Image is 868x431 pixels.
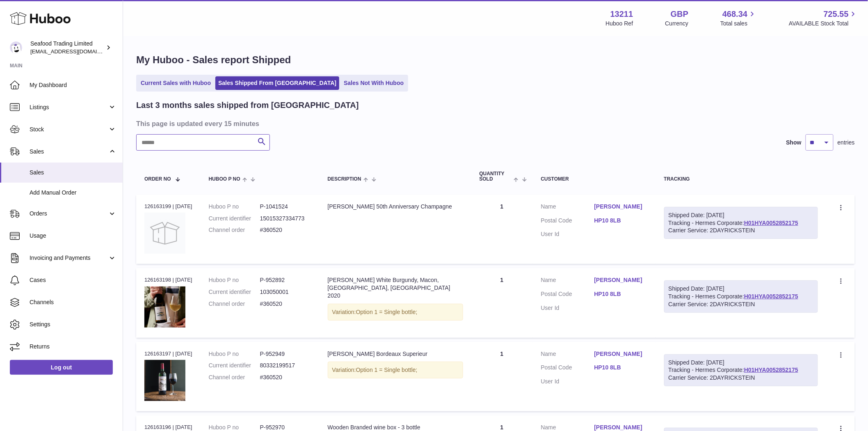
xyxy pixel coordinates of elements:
div: Variation: [328,304,463,321]
a: Log out [10,360,113,375]
span: 468.34 [722,9,747,20]
td: 1 [471,268,533,337]
dt: Name [541,203,594,213]
div: Customer [541,177,648,182]
a: 725.55 AVAILABLE Stock Total [789,9,858,28]
a: 468.34 Total sales [720,9,757,28]
h2: Last 3 months sales shipped from [GEOGRAPHIC_DATA] [136,100,359,111]
a: Current Sales with Huboo [138,76,214,90]
span: AVAILABLE Stock Total [789,20,858,28]
dd: P-952949 [260,350,311,358]
span: Returns [30,343,116,351]
div: 126163198 | [DATE] [144,276,192,284]
dt: Current identifier [209,362,260,369]
dd: 80332199517 [260,362,311,369]
a: [PERSON_NAME] [594,276,648,284]
dd: P-1041524 [260,203,311,211]
a: H01HYA0052852175 [744,220,798,226]
span: Cases [30,276,116,284]
label: Show [786,139,802,147]
span: 725.55 [824,9,849,20]
span: Add Manual Order [30,189,116,197]
dt: Postal Code [541,364,594,374]
dt: Huboo P no [209,203,260,211]
strong: 13211 [610,9,633,20]
dd: P-952892 [260,276,311,284]
dt: Name [541,276,594,286]
span: My Dashboard [30,81,116,89]
img: no-photo.jpg [144,213,185,254]
div: Tracking - Hermes Corporate: [664,280,818,313]
span: Total sales [720,20,757,28]
a: [PERSON_NAME] [594,203,648,211]
a: HP10 8LB [594,217,648,225]
dt: User Id [541,304,594,312]
div: Shipped Date: [DATE] [669,285,813,293]
a: [PERSON_NAME] [594,350,648,358]
a: H01HYA0052852175 [744,367,798,373]
dt: Name [541,350,594,360]
dd: 15015327334773 [260,215,311,222]
div: Tracking [664,177,818,182]
h1: My Huboo - Sales report Shipped [136,53,855,66]
dt: Channel order [209,226,260,234]
div: 126163196 | [DATE] [144,424,192,431]
span: Order No [144,177,171,182]
img: Rick-Stein-White-Burgundy.jpg [144,287,185,328]
span: Invoicing and Payments [30,254,108,262]
dt: Huboo P no [209,276,260,284]
span: Usage [30,232,116,240]
img: internalAdmin-13211@internal.huboo.com [10,41,22,54]
div: Currency [665,20,689,28]
dt: Channel order [209,300,260,308]
div: Carrier Service: 2DAYRICKSTEIN [669,374,813,382]
dt: User Id [541,230,594,238]
div: Shipped Date: [DATE] [669,359,813,367]
dd: #360520 [260,374,311,381]
h3: This page is updated every 15 minutes [136,119,853,128]
dt: Huboo P no [209,350,260,358]
dt: Postal Code [541,290,594,300]
div: Carrier Service: 2DAYRICKSTEIN [669,300,813,308]
span: Orders [30,210,108,218]
div: Tracking - Hermes Corporate: [664,354,818,387]
dt: Current identifier [209,288,260,296]
dt: User Id [541,378,594,385]
span: Option 1 = Single bottle; [356,309,418,315]
dd: 103050001 [260,288,311,296]
dt: Current identifier [209,215,260,222]
div: [PERSON_NAME] White Burgundy, Macon, [GEOGRAPHIC_DATA], [GEOGRAPHIC_DATA] 2020 [328,276,463,300]
a: H01HYA0052852175 [744,293,798,300]
div: Tracking - Hermes Corporate: [664,207,818,239]
span: Listings [30,103,108,111]
dd: #360520 [260,226,311,234]
span: Stock [30,126,108,133]
div: 126163199 | [DATE] [144,203,192,210]
div: 126163197 | [DATE] [144,350,192,358]
span: entries [838,139,855,147]
div: [PERSON_NAME] 50th Anniversary Champagne [328,203,463,211]
img: Bordeaux_1.png [144,360,185,401]
td: 1 [471,195,533,264]
span: Sales [30,148,108,156]
div: Huboo Ref [606,20,633,28]
span: Huboo P no [209,177,240,182]
span: Sales [30,169,116,177]
span: Channels [30,298,116,306]
dt: Postal Code [541,217,594,227]
span: Quantity Sold [480,171,512,182]
div: Seafood Trading Limited [30,40,104,55]
a: Sales Shipped From [GEOGRAPHIC_DATA] [215,76,339,90]
a: Sales Not With Huboo [341,76,407,90]
span: Option 1 = Single bottle; [356,367,418,373]
span: Description [328,177,361,182]
dd: #360520 [260,300,311,308]
span: Settings [30,321,116,328]
div: [PERSON_NAME] Bordeaux Superieur [328,350,463,358]
td: 1 [471,342,533,411]
a: HP10 8LB [594,290,648,298]
span: [EMAIL_ADDRESS][DOMAIN_NAME] [30,48,121,55]
div: Carrier Service: 2DAYRICKSTEIN [669,227,813,234]
dt: Channel order [209,374,260,381]
a: HP10 8LB [594,364,648,371]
